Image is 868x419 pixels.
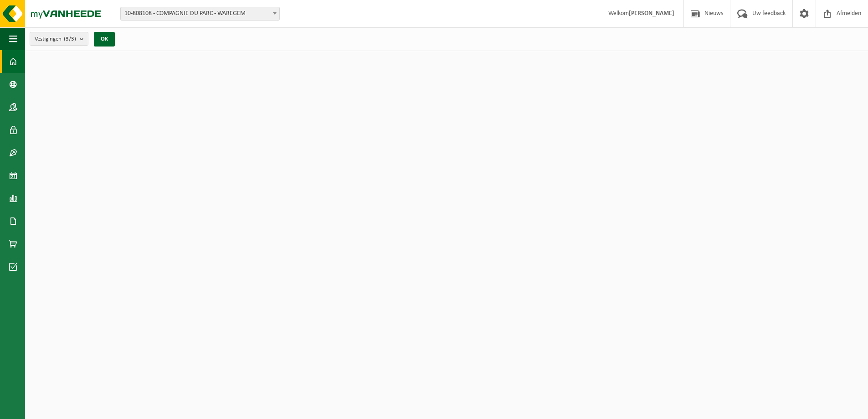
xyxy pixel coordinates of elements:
strong: [PERSON_NAME] [629,10,674,17]
span: 10-808108 - COMPAGNIE DU PARC - WAREGEM [121,7,279,20]
button: OK [94,32,115,47]
span: Vestigingen [35,32,76,46]
span: 10-808108 - COMPAGNIE DU PARC - WAREGEM [120,7,280,21]
count: (3/3) [64,36,76,42]
button: Vestigingen(3/3) [30,32,88,46]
